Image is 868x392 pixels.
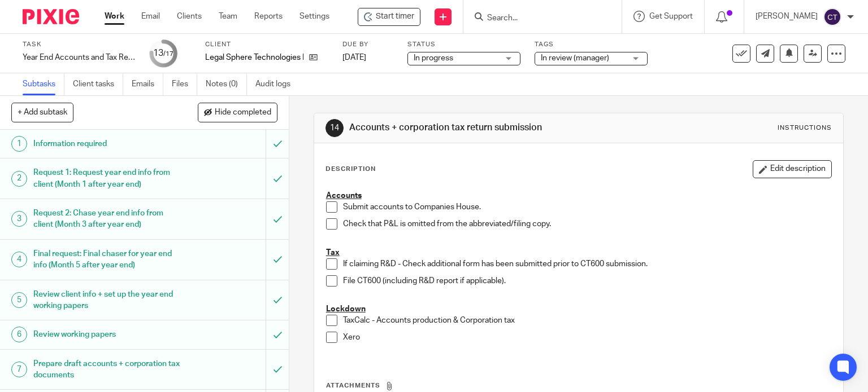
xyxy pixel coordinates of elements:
[326,249,340,257] u: Tax
[172,73,197,95] a: Files
[23,73,64,95] a: Subtasks
[11,327,27,342] div: 6
[11,171,27,187] div: 2
[23,40,136,49] label: Task
[11,136,27,152] div: 1
[343,218,832,230] p: Check that P&L is omitted from the abbreviated/filing copy.
[23,52,136,63] div: Year End Accounts and Tax Return
[33,164,181,193] h1: Request 1: Request year end info from client (Month 1 after year end)
[358,8,420,26] div: Legal Sphere Technologies Ltd - Year End Accounts and Tax Return
[541,54,609,62] span: In review (manager)
[205,52,303,63] p: Legal Sphere Technologies Ltd
[326,192,362,200] u: Accounts
[649,12,693,20] span: Get Support
[206,73,247,95] a: Notes (0)
[254,11,283,22] a: Reports
[343,332,832,343] p: Xero
[153,47,173,60] div: 13
[407,40,520,49] label: Status
[105,11,124,22] a: Work
[823,8,841,26] img: svg%3E
[33,286,181,315] h1: Review client info + set up the year end working papers
[11,211,27,227] div: 3
[73,73,123,95] a: Client tasks
[343,275,832,287] p: File CT600 (including R&D report if applicable).
[300,11,329,22] a: Settings
[33,245,181,274] h1: Final request: Final chaser for year end info (Month 5 after year end)
[343,258,832,270] p: If claiming R&D - Check additional form has been submitted prior to CT600 submission.
[163,51,173,57] small: /17
[325,165,376,174] p: Description
[343,201,832,213] p: Submit accounts to Companies House.
[215,108,271,117] span: Hide completed
[33,326,181,343] h1: Review working papers
[11,292,27,308] div: 5
[11,252,27,267] div: 4
[132,73,163,95] a: Emails
[255,73,299,95] a: Audit logs
[326,305,366,313] u: Lockdown
[219,11,237,22] a: Team
[205,40,328,49] label: Client
[535,40,648,49] label: Tags
[414,54,453,62] span: In progress
[342,54,366,61] span: [DATE]
[11,103,73,122] button: + Add subtask
[756,11,818,22] p: [PERSON_NAME]
[325,119,344,137] div: 14
[326,382,380,389] span: Attachments
[177,11,202,22] a: Clients
[33,135,181,152] h1: Information required
[11,362,27,377] div: 7
[23,9,79,24] img: Pixie
[33,355,181,384] h1: Prepare draft accounts + corporation tax documents
[376,11,414,23] span: Start timer
[349,122,602,134] h1: Accounts + corporation tax return submission
[778,124,832,133] div: Instructions
[753,160,832,178] button: Edit description
[343,315,832,326] p: TaxCalc - Accounts production & Corporation tax
[33,205,181,234] h1: Request 2: Chase year end info from client (Month 3 after year end)
[198,103,277,122] button: Hide completed
[342,40,393,49] label: Due by
[141,11,160,22] a: Email
[486,14,588,24] input: Search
